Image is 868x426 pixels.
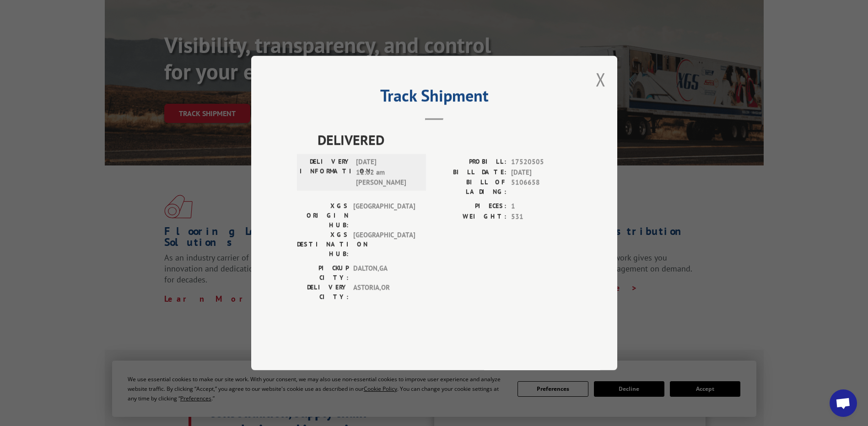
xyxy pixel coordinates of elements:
[596,67,606,91] button: Close modal
[300,157,351,188] label: DELIVERY INFORMATION:
[434,177,507,197] label: BILL OF LADING:
[297,263,349,282] label: PICKUP CITY:
[511,177,571,197] span: 5106658
[353,263,415,282] span: DALTON , GA
[297,89,571,106] h2: Track Shipment
[356,157,418,188] span: [DATE] 11:02 am [PERSON_NAME]
[353,230,415,259] span: [GEOGRAPHIC_DATA]
[511,167,571,178] span: [DATE]
[297,201,349,230] label: XGS ORIGIN HUB:
[434,157,507,167] label: PROBILL:
[434,212,507,222] label: WEIGHT:
[434,201,507,212] label: PIECES:
[434,167,507,178] label: BILL DATE:
[511,201,571,212] span: 1
[830,389,857,417] div: Open chat
[353,282,415,302] span: ASTORIA , OR
[511,212,571,222] span: 531
[353,201,415,230] span: [GEOGRAPHIC_DATA]
[297,230,349,259] label: XGS DESTINATION HUB:
[318,129,571,150] span: DELIVERED
[297,282,349,302] label: DELIVERY CITY:
[511,157,571,167] span: 17520505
